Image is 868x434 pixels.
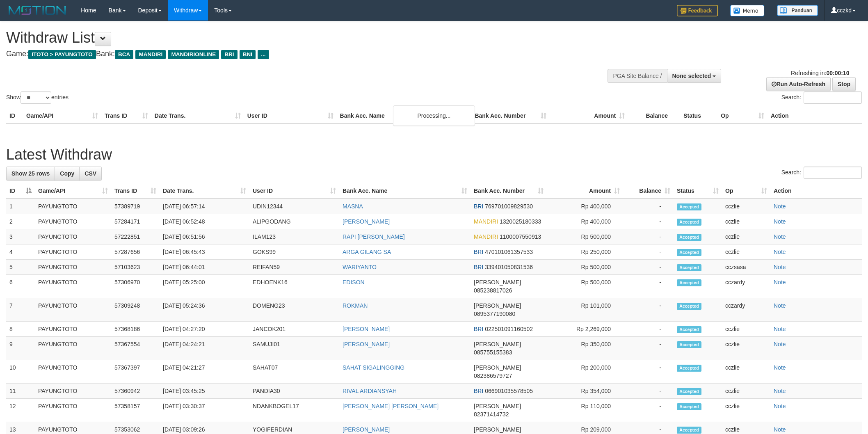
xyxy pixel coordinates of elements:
span: Accepted [677,279,701,286]
td: PAYUNGTOTO [35,399,111,422]
td: 1 [6,199,35,214]
a: Note [774,302,786,309]
th: Op [717,108,767,123]
td: 57222851 [111,229,160,244]
div: Processing... [393,105,475,126]
a: [PERSON_NAME] [343,326,390,332]
a: Note [774,388,786,394]
a: [PERSON_NAME] [343,218,390,225]
td: - [623,199,674,214]
td: Rp 400,000 [547,199,623,214]
span: BRI [221,50,237,59]
td: REIFAN59 [249,260,339,275]
a: Note [774,426,786,433]
input: Search: [804,91,862,104]
th: Bank Acc. Name [337,108,472,123]
a: Note [774,264,786,270]
a: Note [774,341,786,347]
span: BRI [474,249,483,255]
th: Date Trans. [151,108,244,123]
td: 57309248 [111,298,160,322]
div: PGA Site Balance / [608,69,667,83]
span: Copy 022501091160502 to clipboard [485,326,533,332]
span: Accepted [677,264,701,271]
span: Accepted [677,219,701,226]
td: 4 [6,244,35,260]
th: ID [6,108,23,123]
td: Rp 110,000 [547,399,623,422]
td: Rp 200,000 [547,360,623,384]
a: Note [774,218,786,225]
td: cczlie [722,214,770,229]
td: [DATE] 04:24:21 [160,337,249,360]
label: Show entries [6,91,69,104]
td: PAYUNGTOTO [35,360,111,384]
td: 57358157 [111,399,160,422]
td: [DATE] 06:57:14 [160,199,249,214]
span: Accepted [677,203,701,210]
td: 2 [6,214,35,229]
span: Copy 82371414732 to clipboard [474,411,509,418]
td: - [623,229,674,244]
td: EDHOENK16 [249,275,339,298]
td: Rp 500,000 [547,275,623,298]
a: Note [774,249,786,255]
a: Note [774,403,786,409]
input: Search: [804,167,862,179]
td: cczlie [722,399,770,422]
label: Search: [781,91,862,104]
td: 57368186 [111,322,160,337]
td: 57103623 [111,260,160,275]
td: 57287656 [111,244,160,260]
label: Search: [781,167,862,179]
a: Show 25 rows [6,167,55,180]
a: [PERSON_NAME] [343,341,390,347]
td: 6 [6,275,35,298]
th: Amount [550,108,628,123]
a: CSV [79,167,102,180]
th: Date Trans.: activate to sort column ascending [160,183,249,199]
a: RAPI [PERSON_NAME] [343,233,405,240]
h1: Latest Withdraw [6,146,862,163]
td: cczardy [722,275,770,298]
button: None selected [667,69,722,83]
th: Balance: activate to sort column ascending [623,183,674,199]
span: Accepted [677,427,701,434]
span: Copy 769701009829530 to clipboard [485,203,533,210]
td: cczlie [722,244,770,260]
td: 8 [6,322,35,337]
a: [PERSON_NAME] [343,426,390,433]
span: ... [258,50,269,59]
td: 3 [6,229,35,244]
a: Run Auto-Refresh [766,77,831,91]
th: ID: activate to sort column descending [6,183,35,199]
span: Copy 082386579727 to clipboard [474,372,512,379]
strong: 00:00:10 [826,70,849,76]
span: MANDIRIONLINE [168,50,219,59]
td: Rp 500,000 [547,229,623,244]
td: ILAM123 [249,229,339,244]
span: MANDIRI [135,50,166,59]
a: Stop [832,77,856,91]
td: [DATE] 03:30:37 [160,399,249,422]
span: [PERSON_NAME] [474,302,521,309]
td: 57306970 [111,275,160,298]
td: Rp 354,000 [547,384,623,399]
td: [DATE] 05:24:36 [160,298,249,322]
td: GOKS99 [249,244,339,260]
td: - [623,384,674,399]
td: 11 [6,384,35,399]
span: [PERSON_NAME] [474,426,521,433]
span: ITOTO > PAYUNGTOTO [28,50,96,59]
th: Op: activate to sort column ascending [722,183,770,199]
th: Action [770,183,862,199]
td: - [623,360,674,384]
td: SAMUJI01 [249,337,339,360]
span: Copy [60,170,74,177]
img: MOTION_logo.png [6,4,69,16]
span: Accepted [677,326,701,333]
th: Trans ID: activate to sort column ascending [111,183,160,199]
a: SAHAT SIGALINGGING [343,364,404,371]
span: BRI [474,326,483,332]
span: Accepted [677,249,701,256]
